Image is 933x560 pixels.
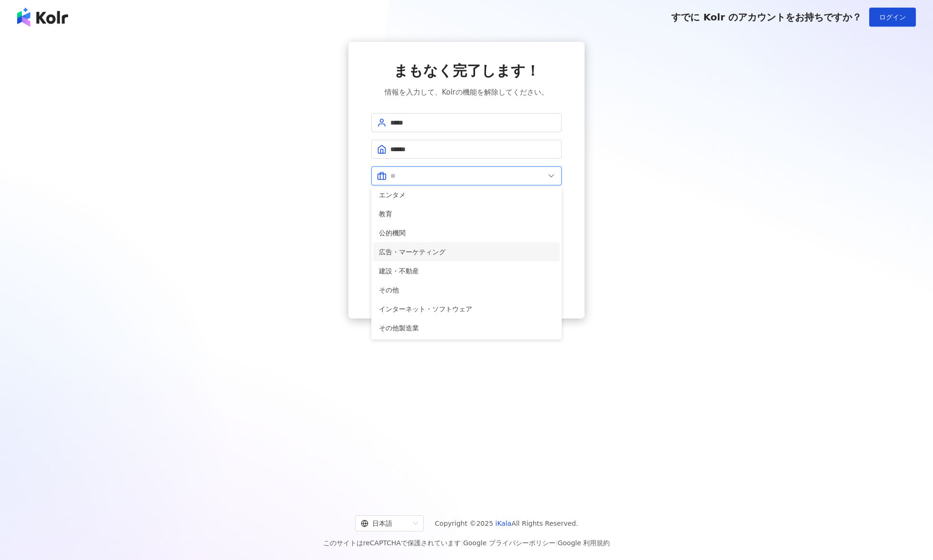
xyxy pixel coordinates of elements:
span: エンタメ [379,190,554,200]
span: 建設・不動産 [379,266,554,276]
span: 教育 [379,209,554,219]
img: logo [17,8,68,27]
a: Google 利用規約 [557,539,610,547]
div: 日本語 [361,516,409,531]
a: iKala [496,520,512,527]
span: 情報を入力して、Kolrの機能を解除してください。 [385,87,548,98]
span: すでに Kolr のアカウントをお持ちですか？ [671,11,862,23]
span: インターネット・ソフトウェア [379,304,554,314]
span: その他製造業 [379,323,554,333]
span: | [556,539,558,547]
span: その他 [379,285,554,295]
button: ログイン [869,8,916,27]
span: ログイン [879,13,906,21]
span: このサイトはreCAPTCHAで保護されています [323,537,610,549]
span: | [461,539,463,547]
span: 公的機関 [379,228,554,238]
span: Copyright © 2025 All Rights Reserved. [435,518,578,529]
a: Google プライバシーポリシー [463,539,556,547]
span: まもなく完了します！ [394,61,540,81]
span: 広告・マーケティング [379,247,554,257]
